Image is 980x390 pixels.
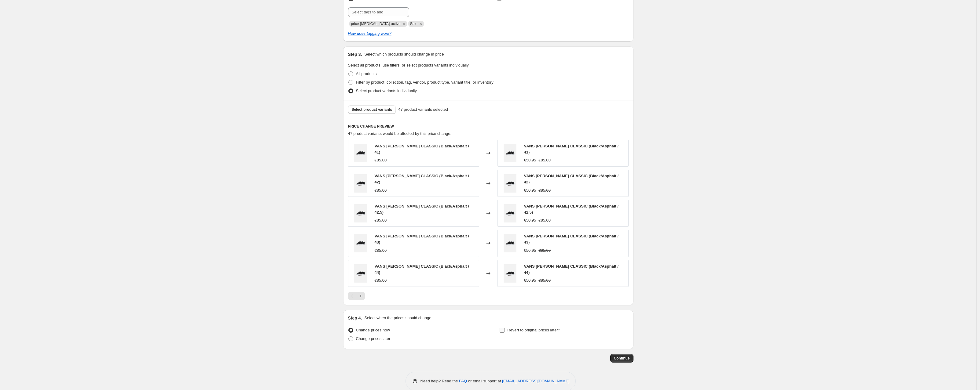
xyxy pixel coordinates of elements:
[375,217,387,223] div: €85.00
[524,277,536,283] div: €50.95
[459,379,467,383] a: FAQ
[375,204,469,215] span: VANS [PERSON_NAME] CLASSIC (Black/Asphalt / 42.5)
[356,328,390,332] span: Change prices now
[375,144,469,154] span: VANS [PERSON_NAME] CLASSIC (Black/Asphalt / 41)
[351,22,401,26] span: price-change-job-active
[610,354,633,363] button: Continue
[524,174,619,184] span: VANS [PERSON_NAME] CLASSIC (Black/Asphalt / 42)
[356,336,391,341] span: Change prices later
[351,144,370,162] img: 8ccbc52561a3479c9605f672d8f41085_4c4719c8-6f4e-4a24-89c8-1efa09c21a84_80x.jpg
[348,315,362,321] h2: Step 4.
[352,107,392,112] span: Select product variants
[375,187,387,193] div: €85.00
[501,144,519,162] img: 8ccbc52561a3479c9605f672d8f41085_4c4719c8-6f4e-4a24-89c8-1efa09c21a84_80x.jpg
[410,22,417,26] span: Sale
[348,51,362,57] h2: Step 3.
[348,31,391,36] a: How does tagging work?
[398,107,448,113] span: 47 product variants selected
[356,71,377,76] span: All products
[364,315,431,321] p: Select when the prices should change
[348,63,469,67] span: Select all products, use filters, or select products variants individually
[524,204,619,215] span: VANS [PERSON_NAME] CLASSIC (Black/Asphalt / 42.5)
[502,379,569,383] a: [EMAIL_ADDRESS][DOMAIN_NAME]
[375,174,469,184] span: VANS [PERSON_NAME] CLASSIC (Black/Asphalt / 42)
[356,292,365,300] button: Next
[538,217,551,223] strike: €85.00
[538,277,551,283] strike: €85.00
[348,292,365,300] nav: Pagination
[375,234,469,244] span: VANS [PERSON_NAME] CLASSIC (Black/Asphalt / 43)
[524,264,619,275] span: VANS [PERSON_NAME] CLASSIC (Black/Asphalt / 44)
[348,131,452,136] span: 47 product variants would be affected by this price change:
[467,379,502,383] span: or email support at
[507,328,560,332] span: Revert to original prices later?
[524,247,536,254] div: €50.95
[351,234,370,252] img: 8ccbc52561a3479c9605f672d8f41085_4c4719c8-6f4e-4a24-89c8-1efa09c21a84_80x.jpg
[501,264,519,283] img: 8ccbc52561a3479c9605f672d8f41085_4c4719c8-6f4e-4a24-89c8-1efa09c21a84_80x.jpg
[375,157,387,163] div: €85.00
[356,80,494,85] span: Filter by product, collection, tag, vendor, product type, variant title, or inventory
[401,21,407,27] button: Remove price-change-job-active
[614,356,630,361] span: Continue
[501,234,519,252] img: 8ccbc52561a3479c9605f672d8f41085_4c4719c8-6f4e-4a24-89c8-1efa09c21a84_80x.jpg
[351,264,370,283] img: 8ccbc52561a3479c9605f672d8f41085_4c4719c8-6f4e-4a24-89c8-1efa09c21a84_80x.jpg
[418,21,424,27] button: Remove Sale
[524,187,536,193] div: €50.95
[351,174,370,193] img: 8ccbc52561a3479c9605f672d8f41085_4c4719c8-6f4e-4a24-89c8-1efa09c21a84_80x.jpg
[538,157,551,163] strike: €85.00
[420,379,459,383] span: Need help? Read the
[524,217,536,223] div: €50.95
[538,187,551,193] strike: €85.00
[538,247,551,254] strike: €85.00
[356,88,417,93] span: Select product variants individually
[524,234,619,244] span: VANS [PERSON_NAME] CLASSIC (Black/Asphalt / 43)
[351,204,370,222] img: 8ccbc52561a3479c9605f672d8f41085_4c4719c8-6f4e-4a24-89c8-1efa09c21a84_80x.jpg
[501,174,519,193] img: 8ccbc52561a3479c9605f672d8f41085_4c4719c8-6f4e-4a24-89c8-1efa09c21a84_80x.jpg
[348,124,629,129] h6: PRICE CHANGE PREVIEW
[375,264,469,275] span: VANS [PERSON_NAME] CLASSIC (Black/Asphalt / 44)
[364,51,444,57] p: Select which products should change in price
[348,7,409,17] input: Select tags to add
[501,204,519,222] img: 8ccbc52561a3479c9605f672d8f41085_4c4719c8-6f4e-4a24-89c8-1efa09c21a84_80x.jpg
[524,144,619,154] span: VANS [PERSON_NAME] CLASSIC (Black/Asphalt / 41)
[524,157,536,163] div: €50.95
[375,277,387,283] div: €85.00
[375,247,387,254] div: €85.00
[348,105,396,114] button: Select product variants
